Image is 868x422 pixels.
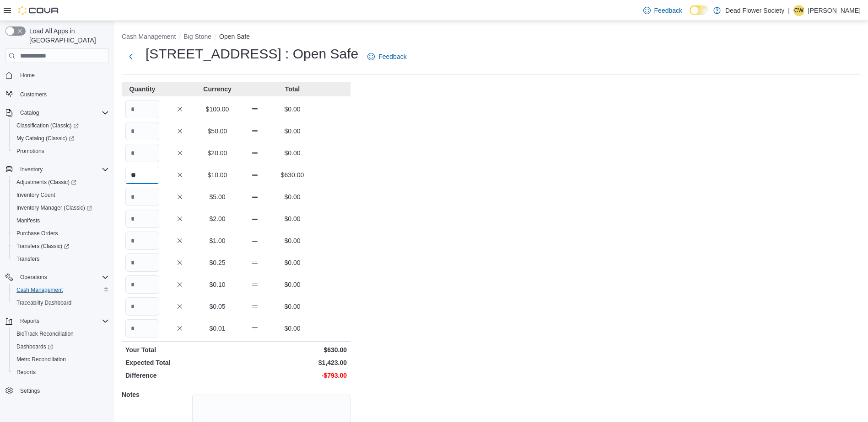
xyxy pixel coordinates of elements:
[275,192,309,201] p: $0.00
[16,122,79,129] span: Classification (Classic)
[16,316,43,327] button: Reports
[16,69,109,81] span: Home
[13,228,109,239] span: Purchase Orders
[18,6,59,15] img: Cova
[690,5,709,15] input: Dark Mode
[13,146,109,157] span: Promotions
[9,119,113,132] a: Classification (Classic)
[200,214,234,223] p: $2.00
[275,236,309,245] p: $0.00
[9,284,113,296] button: Cash Management
[146,45,358,63] h1: [STREET_ADDRESS] : Open Safe
[200,127,234,136] p: $50.00
[13,133,78,144] a: My Catalog (Classic)
[16,230,58,237] span: Purchase Orders
[13,133,109,144] span: My Catalog (Classic)
[16,89,50,100] a: Customers
[16,164,46,175] button: Inventory
[13,328,77,339] a: BioTrack Reconciliation
[16,70,38,81] a: Home
[125,188,159,206] input: Quantity
[9,366,113,379] button: Reports
[13,297,75,308] a: Traceabilty Dashboard
[16,272,51,283] button: Operations
[9,214,113,227] button: Manifests
[13,341,57,352] a: Dashboards
[13,120,109,131] span: Classification (Classic)
[378,52,406,61] span: Feedback
[13,202,96,213] a: Inventory Manager (Classic)
[9,296,113,309] button: Traceabilty Dashboard
[9,253,113,265] button: Transfers
[238,358,347,367] p: $1,423.00
[16,385,109,396] span: Settings
[9,176,113,189] a: Adjustments (Classic)
[275,280,309,289] p: $0.00
[200,302,234,311] p: $0.05
[125,345,234,354] p: Your Total
[788,5,790,16] p: |
[125,319,159,338] input: Quantity
[725,5,784,16] p: Dead Flower Society
[16,107,109,118] span: Catalog
[16,330,74,338] span: BioTrack Reconciliation
[793,5,804,16] div: Charles Wampler
[125,166,159,184] input: Quantity
[20,72,35,79] span: Home
[808,5,861,16] p: [PERSON_NAME]
[16,385,43,396] a: Settings
[13,253,43,264] a: Transfers
[2,106,113,119] button: Catalog
[200,192,234,201] p: $5.00
[200,148,234,158] p: $20.00
[122,33,176,40] button: Cash Management
[13,241,73,252] a: Transfers (Classic)
[13,190,59,200] a: Inventory Count
[2,69,113,82] button: Home
[238,345,347,354] p: $630.00
[20,387,40,395] span: Settings
[200,324,234,333] p: $0.01
[13,297,109,308] span: Traceabilty Dashboard
[16,148,44,155] span: Promotions
[13,215,43,226] a: Manifests
[16,255,39,263] span: Transfers
[13,215,109,226] span: Manifests
[16,135,74,142] span: My Catalog (Classic)
[125,84,159,94] p: Quantity
[13,354,70,365] a: Metrc Reconciliation
[275,127,309,136] p: $0.00
[16,369,36,376] span: Reports
[16,356,66,363] span: Metrc Reconciliation
[13,367,39,378] a: Reports
[16,316,109,327] span: Reports
[654,6,682,15] span: Feedback
[9,240,113,253] a: Transfers (Classic)
[275,214,309,223] p: $0.00
[125,210,159,228] input: Quantity
[275,84,309,94] p: Total
[13,202,109,213] span: Inventory Manager (Classic)
[122,47,140,66] button: Next
[16,217,40,224] span: Manifests
[125,371,234,380] p: Difference
[200,280,234,289] p: $0.10
[125,100,159,118] input: Quantity
[20,317,39,325] span: Reports
[275,105,309,114] p: $0.00
[9,189,113,201] button: Inventory Count
[122,32,861,43] nav: An example of EuiBreadcrumbs
[9,201,113,214] a: Inventory Manager (Classic)
[13,177,109,188] span: Adjustments (Classic)
[200,258,234,267] p: $0.25
[16,191,55,199] span: Inventory Count
[200,236,234,245] p: $1.00
[275,302,309,311] p: $0.00
[13,328,109,339] span: BioTrack Reconciliation
[2,384,113,397] button: Settings
[13,367,109,378] span: Reports
[183,33,211,40] button: Big Stone
[275,258,309,267] p: $0.00
[16,204,92,211] span: Inventory Manager (Classic)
